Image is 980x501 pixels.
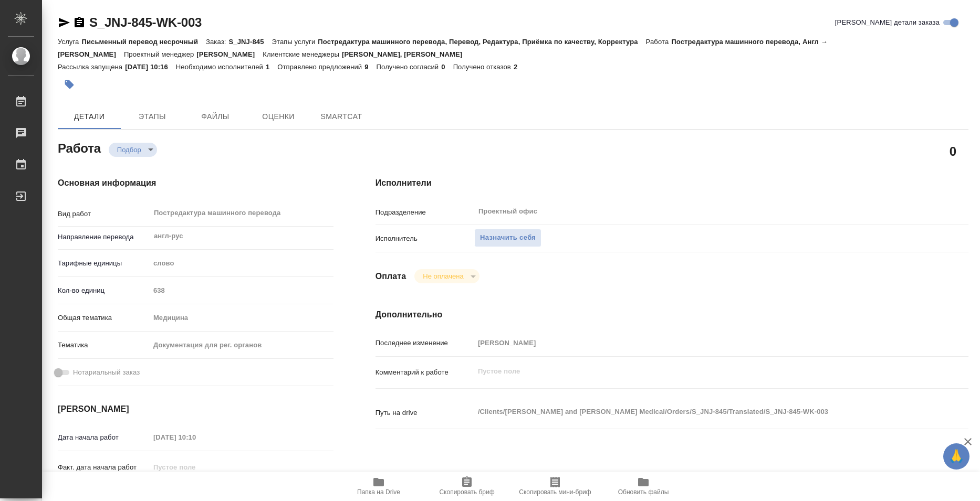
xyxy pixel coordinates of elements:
p: Исполнитель [376,233,474,244]
p: Отправлено предложений [277,63,364,71]
p: [PERSON_NAME] [196,50,263,58]
button: Назначить себя [474,229,541,247]
textarea: /Clients/[PERSON_NAME] and [PERSON_NAME] Medical/Orders/S_JNJ-845/Translated/S_JNJ-845-WK-003 [474,403,919,421]
span: Этапы [127,110,178,123]
p: 0 [441,63,453,71]
h4: Исполнители [376,177,968,189]
button: Скопировать бриф [423,472,511,501]
button: Папка на Drive [335,472,423,501]
span: Скопировать мини-бриф [519,488,591,496]
span: Файлы [190,110,241,123]
span: Назначить себя [480,232,536,244]
p: 1 [266,63,277,71]
input: Пустое поле [150,460,242,475]
span: Оценки [253,110,304,123]
span: Обновить файлы [618,488,669,496]
input: Пустое поле [150,283,333,298]
p: Клиентские менеджеры [263,50,342,58]
button: Скопировать мини-бриф [511,472,599,501]
p: Последнее изменение [376,338,474,348]
span: Скопировать бриф [439,488,494,496]
p: Общая тематика [58,313,150,323]
div: Подбор [414,269,479,283]
p: Факт. дата начала работ [58,462,150,473]
span: Нотариальный заказ [73,367,140,378]
p: Этапы услуги [272,38,318,46]
input: Пустое поле [474,335,919,350]
button: 🙏 [943,443,969,470]
h2: Работа [58,138,101,157]
span: 🙏 [947,445,965,467]
p: Проектный менеджер [124,50,196,58]
p: S_JNJ-845 [228,38,272,46]
p: [PERSON_NAME], [PERSON_NAME] [342,50,470,58]
input: Пустое поле [150,430,242,445]
p: Работа [646,38,672,46]
p: Постредактура машинного перевода, Перевод, Редактура, Приёмка по качеству, Корректура [318,38,645,46]
div: Документация для рег. органов [150,336,333,354]
p: Получено согласий [377,63,442,71]
p: Тарифные единицы [58,258,150,269]
p: Заказ: [206,38,228,46]
p: Вид работ [58,209,150,219]
span: [PERSON_NAME] детали заказа [835,17,940,28]
div: Медицина [150,309,333,327]
button: Обновить файлы [599,472,687,501]
h2: 0 [950,142,956,160]
p: Дата начала работ [58,432,150,443]
p: Тематика [58,340,150,350]
p: Письменный перевод несрочный [81,38,206,46]
button: Добавить тэг [58,73,81,96]
span: Папка на Drive [357,488,400,496]
a: S_JNJ-845-WK-003 [89,15,202,29]
button: Скопировать ссылку [73,16,86,29]
p: Необходимо исполнителей [176,63,266,71]
span: SmartCat [316,110,367,123]
p: Получено отказов [453,63,514,71]
button: Подбор [114,145,144,154]
p: [DATE] 10:16 [125,63,176,71]
h4: Оплата [376,270,406,283]
p: Кол-во единиц [58,285,150,296]
p: Путь на drive [376,408,474,418]
h4: Дополнительно [376,308,968,321]
button: Скопировать ссылку для ЯМессенджера [58,16,70,29]
span: Детали [64,110,114,123]
p: 2 [514,63,525,71]
h4: [PERSON_NAME] [58,403,333,415]
p: Подразделение [376,207,474,218]
div: слово [150,254,333,272]
div: Подбор [109,143,157,157]
p: Комментарий к работе [376,367,474,378]
p: Услуга [58,38,81,46]
p: 9 [364,63,376,71]
p: Рассылка запущена [58,63,125,71]
button: Не оплачена [420,272,466,281]
h4: Основная информация [58,177,333,189]
p: Направление перевода [58,232,150,242]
